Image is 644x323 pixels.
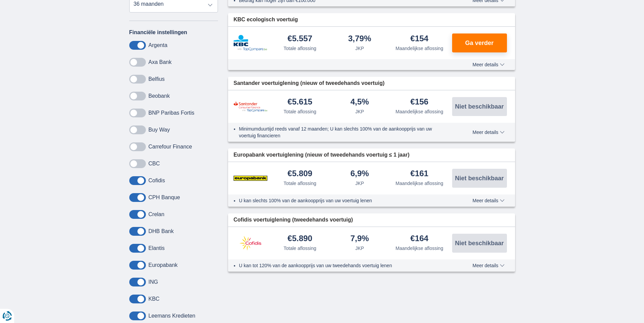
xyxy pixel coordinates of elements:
label: CBC [149,161,160,167]
div: 4,5% [350,98,369,107]
li: U kan tot 120% van de aankoopprijs van uw tweedehands voertuig lenen [239,262,448,269]
span: Niet beschikbaar [455,175,504,181]
div: Maandelijkse aflossing [396,108,443,115]
span: Europabank voertuiglening (nieuw of tweedehands voertuig ≤ 1 jaar) [234,151,409,159]
span: Cofidis voertuiglening (tweedehands voertuig) [234,216,353,224]
div: €161 [410,169,428,179]
label: Elantis [149,245,165,251]
button: Niet beschikbaar [452,97,507,116]
div: JKP [355,45,364,52]
label: CPH Banque [149,194,180,201]
div: 3,79% [348,34,371,44]
span: Niet beschikbaar [455,103,504,110]
img: product.pl.alt Cofidis [234,235,267,252]
div: €5.557 [288,34,312,44]
label: KBC [149,296,160,302]
label: Europabank [149,262,178,268]
label: Beobank [149,93,170,99]
label: ING [149,279,158,285]
img: product.pl.alt Europabank [234,170,267,187]
button: Niet beschikbaar [452,234,507,253]
div: 7,9% [350,234,369,244]
label: Belfius [149,76,165,82]
button: Meer details [467,62,509,67]
label: Argenta [149,42,168,48]
label: Carrefour Finance [149,144,192,150]
span: KBC ecologisch voertuig [234,16,298,24]
div: €5.809 [288,169,312,179]
div: Totale aflossing [284,45,316,52]
div: 6,9% [350,169,369,179]
label: Leemans Kredieten [149,313,196,319]
label: Axa Bank [149,59,172,65]
span: Niet beschikbaar [455,240,504,246]
div: €5.890 [288,234,312,244]
span: Meer details [472,263,504,268]
div: €154 [410,34,428,44]
span: Meer details [472,130,504,135]
li: Minimumduurtijd reeds vanaf 12 maanden; U kan slechts 100% van de aankoopprijs van uw voertuig fi... [239,125,448,139]
label: Buy Way [149,127,170,133]
div: €164 [410,234,428,244]
div: Totale aflossing [284,108,316,115]
label: Crelan [149,211,164,217]
label: BNP Paribas Fortis [149,110,195,116]
div: Totale aflossing [284,245,316,252]
div: JKP [355,245,364,252]
label: DHB Bank [149,228,174,234]
li: U kan slechts 100% van de aankoopprijs van uw voertuig lenen [239,197,448,204]
span: Meer details [472,198,504,203]
img: product.pl.alt KBC [234,35,267,51]
button: Ga verder [452,33,507,52]
div: Maandelijkse aflossing [396,180,443,187]
label: Cofidis [149,178,165,184]
div: Maandelijkse aflossing [396,245,443,252]
span: Meer details [472,62,504,67]
button: Meer details [467,263,509,268]
span: Santander voertuiglening (nieuw of tweedehands voertuig) [234,79,384,87]
div: JKP [355,108,364,115]
button: Meer details [467,130,509,135]
div: €156 [410,98,428,107]
label: Financiële instellingen [129,29,187,36]
div: Totale aflossing [284,180,316,187]
button: Niet beschikbaar [452,169,507,188]
div: Maandelijkse aflossing [396,45,443,52]
button: Meer details [467,198,509,203]
div: JKP [355,180,364,187]
div: €5.615 [288,98,312,107]
span: Ga verder [465,40,493,46]
img: product.pl.alt Santander [234,101,267,112]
